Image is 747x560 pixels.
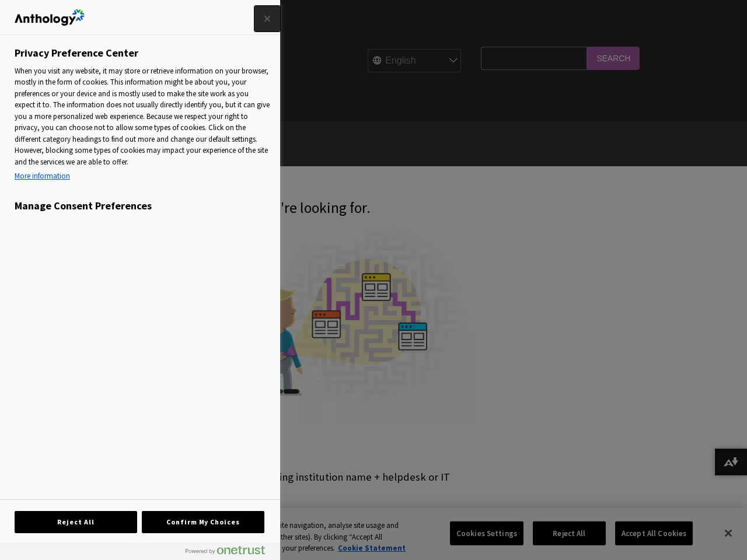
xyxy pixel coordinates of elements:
[15,9,85,26] img: Company Logo
[15,511,137,533] button: Reject All
[15,6,85,29] div: Company Logo
[15,47,138,60] h2: Privacy Preference Center
[254,6,280,32] button: Close
[142,511,264,533] button: Confirm My Choices
[15,65,270,185] div: When you visit any website, it may store or retrieve information on your browser, mostly in the f...
[15,199,270,218] h3: Manage Consent Preferences
[186,545,265,555] img: Powered by OneTrust Opens in a new Tab
[186,545,274,560] a: Powered by OneTrust Opens in a new Tab
[15,170,270,182] a: More information about your privacy, opens in a new tab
